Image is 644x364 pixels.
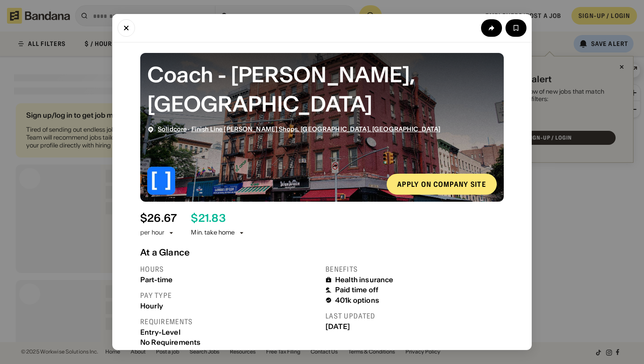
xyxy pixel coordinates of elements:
div: Benefits [325,265,504,274]
div: $ 26.67 [140,212,177,225]
div: per hour [140,228,164,237]
div: Hourly [140,302,319,310]
div: Health insurance [335,276,394,284]
img: Solidcore logo [147,167,175,195]
div: Requirements [140,317,319,326]
div: No Requirements [140,338,319,346]
div: Min. take home [191,228,245,237]
div: Entry-Level [140,328,319,336]
div: · [158,126,440,133]
a: Solidcore [158,125,187,133]
div: 401k options [335,296,379,304]
div: $ 21.83 [191,212,225,225]
div: At a Glance [140,247,504,258]
div: Coach - Walt Whitman, NY [147,60,497,119]
div: Part-time [140,276,319,284]
div: Pay type [140,291,319,300]
div: Last updated [325,311,504,321]
div: Apply on company site [397,181,486,188]
div: Hours [140,265,319,274]
div: Paid time off [335,286,378,294]
div: [DATE] [325,322,504,331]
button: Close [118,19,135,37]
a: Finish Line [PERSON_NAME] Shops, [GEOGRAPHIC_DATA], [GEOGRAPHIC_DATA] [191,125,441,133]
